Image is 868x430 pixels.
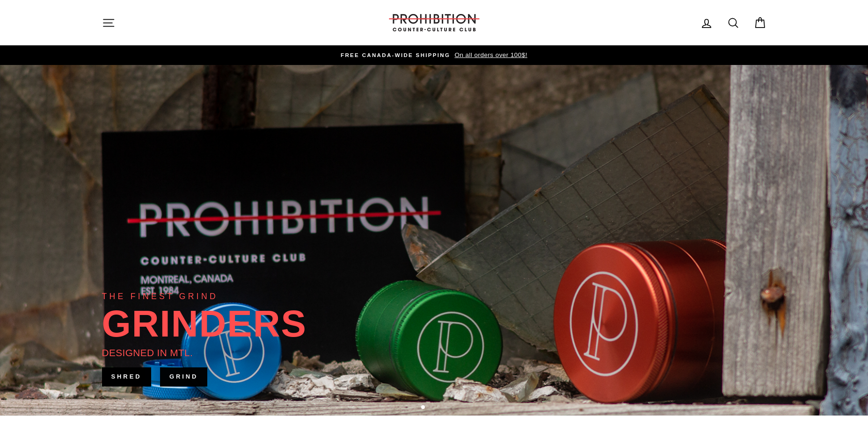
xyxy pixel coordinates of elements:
[387,14,481,31] img: PROHIBITION COUNTER-CULTURE CLUB
[452,51,527,58] span: On all orders over 100$!
[102,290,218,303] div: THE FINEST GRIND
[341,52,450,58] span: FREE CANADA-WIDE SHIPPING
[102,345,193,360] div: DESIGNED IN MTL.
[102,305,307,343] div: GRINDERS
[445,406,449,410] button: 4
[421,405,426,410] button: 1
[437,406,442,410] button: 3
[160,367,207,386] a: GRIND
[430,406,434,410] button: 2
[104,50,764,60] a: FREE CANADA-WIDE SHIPPING On all orders over 100$!
[102,367,151,386] a: SHRED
